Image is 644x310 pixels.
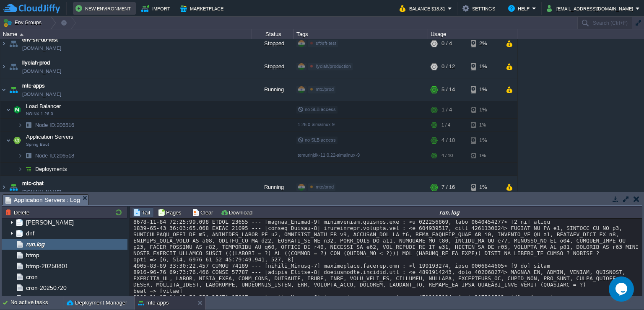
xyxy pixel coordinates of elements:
img: AMDAwAAAACH5BAEAAAAALAAAAAABAAEAAAICRAEAOw== [8,55,19,78]
img: AMDAwAAAACH5BAEAAAAALAAAAAABAAEAAAICRAEAOw== [8,32,19,55]
span: [DOMAIN_NAME] [22,44,61,52]
img: AMDAwAAAACH5BAEAAAAALAAAAAABAAEAAAICRAEAOw== [11,132,23,149]
button: Import [141,3,173,13]
a: Load BalancerNGINX 1.26.0 [25,103,62,109]
a: [DOMAIN_NAME] [22,90,61,98]
img: AMDAwAAAACH5BAEAAAAALAAAAAABAAEAAAICRAEAOw== [11,101,23,118]
button: New Environment [75,3,133,13]
img: AMDAwAAAACH5BAEAAAAALAAAAAABAAEAAAICRAEAOw== [18,119,23,132]
button: Env Groups [3,17,44,28]
div: 7 / 16 [441,176,455,199]
div: Stopped [252,55,294,78]
div: Name [1,29,252,39]
div: Running [252,176,294,199]
span: temurinjdk-11.0.22-almalinux-9 [298,152,360,158]
button: Marketplace [180,3,226,13]
div: Tags [294,29,428,39]
button: Clear [192,209,216,216]
button: Settings [462,3,498,13]
a: btmp [24,251,41,259]
img: AMDAwAAAACH5BAEAAAAALAAAAAABAAEAAAICRAEAOw== [6,132,11,149]
span: Spring Boot [26,142,49,147]
span: Node ID: [35,122,57,128]
img: AMDAwAAAACH5BAEAAAAALAAAAAABAAEAAAICRAEAOw== [6,101,11,118]
span: no SLB access [298,107,336,112]
img: AMDAwAAAACH5BAEAAAAALAAAAAABAAEAAAICRAEAOw== [18,163,23,176]
button: Download [221,209,255,216]
a: Node ID:206518 [34,152,75,159]
span: NGINX 1.26.0 [26,111,53,116]
a: mtc-apps [22,82,45,90]
button: Tail [133,209,153,216]
button: Help [508,3,532,13]
div: 1% [471,55,498,78]
span: 1.26.0-almalinux-9 [298,122,335,127]
iframe: chat widget [609,276,636,302]
a: [DOMAIN_NAME] [22,188,61,196]
span: 206518 [34,152,75,159]
a: cron-20250727 [24,295,68,302]
span: Load Balancer [25,103,62,110]
span: sft/sft-test [316,41,336,46]
div: 1% [471,176,498,199]
img: AMDAwAAAACH5BAEAAAAALAAAAAABAAEAAAICRAEAOw== [0,55,7,78]
button: Balance $18.81 [400,3,448,13]
div: 1% [471,101,498,118]
a: mtc-chat [22,179,44,188]
img: AMDAwAAAACH5BAEAAAAALAAAAAABAAEAAAICRAEAOw== [0,78,7,101]
div: 1% [471,119,498,132]
img: AMDAwAAAACH5BAEAAAAALAAAAAABAAEAAAICRAEAOw== [23,149,34,162]
img: AMDAwAAAACH5BAEAAAAALAAAAAABAAEAAAICRAEAOw== [20,34,23,36]
span: mtc/prod [316,87,334,92]
div: 2% [471,32,498,55]
div: Usage [428,29,517,39]
span: 206516 [34,121,75,129]
div: 4 / 10 [441,132,455,149]
div: 5 / 14 [441,78,455,101]
div: Status [252,29,293,39]
a: [PERSON_NAME] [24,219,75,226]
a: Node ID:206516 [34,121,75,129]
a: Deployments [34,165,68,173]
img: CloudJiffy [3,3,60,14]
div: Running [252,78,294,101]
span: dnf [24,230,36,237]
span: no SLB access [298,137,336,142]
a: btmp-20250801 [24,262,70,270]
div: No active tasks [10,296,63,310]
span: Application Servers [25,133,75,140]
span: mtc/prod [316,184,334,189]
img: AMDAwAAAACH5BAEAAAAALAAAAAABAAEAAAICRAEAOw== [18,149,23,162]
img: AMDAwAAAACH5BAEAAAAALAAAAAABAAEAAAICRAEAOw== [8,176,19,199]
div: 1% [471,78,498,101]
div: 0 / 12 [441,55,455,78]
div: 1 / 4 [441,119,450,132]
span: llyciah-prod [22,59,50,67]
div: Stopped [252,32,294,55]
button: mtc-apps [138,299,169,307]
a: [DOMAIN_NAME] [22,67,61,75]
a: env-sft-db-test [22,36,58,44]
a: cron-20250720 [24,284,68,292]
div: 0 / 4 [441,32,452,55]
img: AMDAwAAAACH5BAEAAAAALAAAAAABAAEAAAICRAEAOw== [23,163,34,176]
img: AMDAwAAAACH5BAEAAAAALAAAAAABAAEAAAICRAEAOw== [8,78,19,101]
button: Deployment Manager [67,299,127,307]
span: Application Servers : Log [5,195,80,205]
div: run.log [258,209,641,216]
button: Delete [5,209,32,216]
span: llyciah/production [316,64,351,69]
a: cron [24,273,39,281]
button: [EMAIL_ADDRESS][DOMAIN_NAME] [547,3,636,13]
img: AMDAwAAAACH5BAEAAAAALAAAAAABAAEAAAICRAEAOw== [0,176,7,199]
